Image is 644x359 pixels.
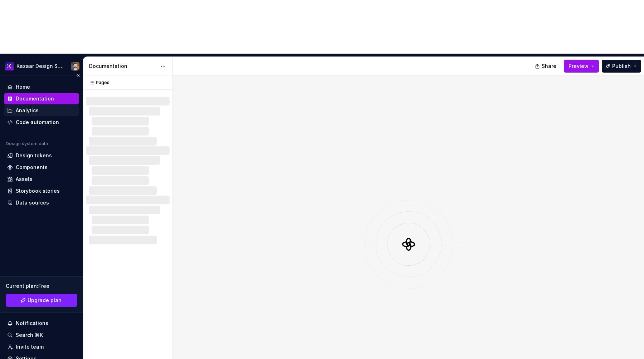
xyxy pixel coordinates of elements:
[4,185,79,197] a: Storybook stories
[16,176,33,183] div: Assets
[16,187,60,195] div: Storybook stories
[16,63,62,70] div: Kazaar Design System
[71,62,79,70] img: Frederic
[569,63,589,70] span: Preview
[28,297,62,304] span: Upgrade plan
[73,70,83,80] button: Collapse sidebar
[16,119,59,126] div: Code automation
[4,197,79,208] a: Data sources
[16,164,48,171] div: Components
[612,63,631,70] span: Publish
[5,62,14,70] img: 430d0a0e-ca13-4282-b224-6b37fab85464.png
[16,343,44,350] div: Invite team
[16,83,30,90] div: Home
[16,331,43,339] div: Search ⌘K
[4,329,79,341] button: Search ⌘K
[602,60,641,73] button: Publish
[4,81,79,93] a: Home
[86,80,109,85] div: Pages
[16,152,52,159] div: Design tokens
[4,162,79,173] a: Components
[1,58,82,74] button: Kazaar Design SystemFrederic
[6,141,48,147] div: Design system data
[89,63,157,70] div: Documentation
[4,150,79,161] a: Design tokens
[6,294,77,307] a: Upgrade plan
[6,282,77,290] div: Current plan : Free
[4,117,79,128] a: Code automation
[4,341,79,353] a: Invite team
[4,173,79,185] a: Assets
[4,93,79,104] a: Documentation
[4,318,79,329] button: Notifications
[542,63,556,70] span: Share
[4,105,79,116] a: Analytics
[564,60,599,73] button: Preview
[16,95,54,102] div: Documentation
[16,320,48,327] div: Notifications
[16,199,49,206] div: Data sources
[531,60,561,73] button: Share
[16,107,39,114] div: Analytics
